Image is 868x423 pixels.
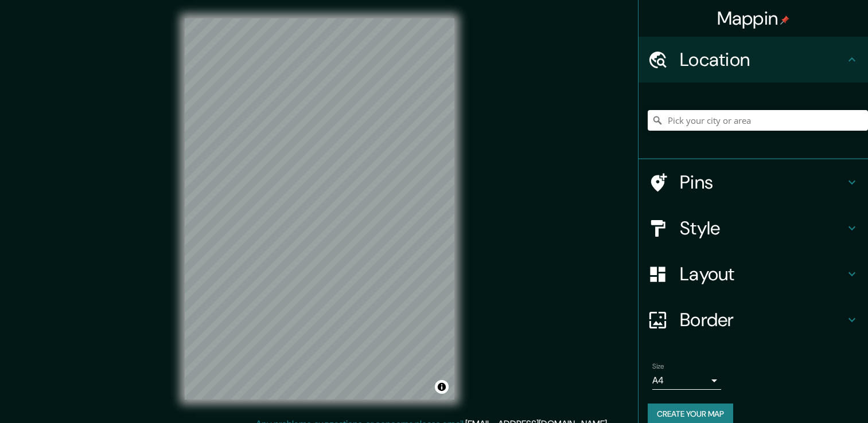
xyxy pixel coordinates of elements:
[680,263,845,285] h4: Layout
[680,217,845,240] h4: Style
[680,48,845,71] h4: Location
[717,7,790,30] h4: Mappin
[652,371,721,390] div: A4
[185,18,454,399] canvas: Map
[435,380,449,394] button: Toggle attribution
[639,297,868,343] div: Border
[680,308,845,331] h4: Border
[639,251,868,297] div: Layout
[639,159,868,205] div: Pins
[639,37,868,83] div: Location
[652,362,664,371] label: Size
[639,205,868,251] div: Style
[780,15,789,25] img: pin-icon.png
[648,110,868,131] input: Pick your city or area
[680,171,845,194] h4: Pins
